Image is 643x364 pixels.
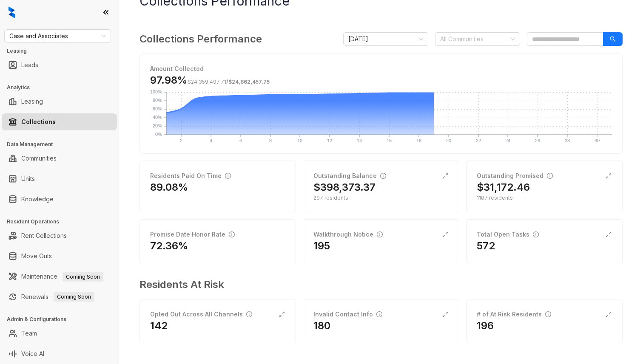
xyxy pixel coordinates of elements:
[2,150,117,167] li: Communities
[476,138,481,143] text: 22
[150,310,252,319] div: Opted Out Across All Channels
[239,138,242,143] text: 6
[63,272,103,282] span: Coming Soon
[505,138,510,143] text: 24
[2,191,117,208] li: Knowledge
[153,98,162,103] text: 80%
[565,138,570,143] text: 28
[9,30,106,42] span: Case and Associates
[477,194,612,202] div: 1107 residents
[210,138,212,143] text: 4
[228,79,270,85] span: $24,862,457.75
[150,319,168,333] h2: 142
[416,138,421,143] text: 18
[21,345,44,362] a: Voice AI
[139,277,616,292] h3: Residents At Risk
[2,248,117,265] li: Move Outs
[547,173,553,179] span: info-circle
[477,239,495,253] h2: 572
[477,310,551,319] div: # of At Risk Residents
[21,191,54,208] a: Knowledge
[605,311,612,318] span: expand-alt
[21,288,94,305] a: RenewalsComing Soon
[21,113,56,130] a: Collections
[313,171,386,181] div: Outstanding Balance
[150,171,231,181] div: Residents Paid On Time
[225,173,231,179] span: info-circle
[2,288,117,305] li: Renewals
[477,171,553,181] div: Outstanding Promised
[313,230,383,239] div: Walkthrough Notice
[155,132,162,137] text: 0%
[180,138,182,143] text: 2
[54,292,94,302] span: Coming Soon
[21,150,57,167] a: Communities
[605,172,612,179] span: expand-alt
[610,36,616,42] span: search
[313,239,330,253] h2: 195
[21,93,43,110] a: Leasing
[2,93,117,110] li: Leasing
[7,316,119,323] h3: Admin & Configurations
[153,106,162,111] text: 60%
[377,231,383,237] span: info-circle
[446,138,451,143] text: 20
[269,138,272,143] text: 8
[21,325,37,342] a: Team
[150,181,188,194] h2: 89.08%
[153,123,162,128] text: 20%
[327,138,332,143] text: 12
[348,33,423,45] span: August 2025
[595,138,600,143] text: 30
[477,181,530,194] h2: $31,172.46
[7,218,119,226] h3: Resident Operations
[150,239,188,253] h2: 72.36%
[21,248,52,265] a: Move Outs
[313,194,449,202] div: 297 residents
[533,231,539,237] span: info-circle
[153,115,162,120] text: 40%
[313,310,382,319] div: Invalid Contact Info
[7,84,119,91] h3: Analytics
[297,138,302,143] text: 10
[21,56,38,73] a: Leads
[150,73,270,87] h3: 97.98%
[2,268,117,285] li: Maintenance
[380,173,386,179] span: info-circle
[9,6,15,18] img: logo
[2,56,117,73] li: Leads
[21,227,67,244] a: Rent Collections
[387,138,392,143] text: 16
[477,319,494,333] h2: 196
[535,138,540,143] text: 26
[7,141,119,148] h3: Data Management
[605,231,612,238] span: expand-alt
[357,138,362,143] text: 14
[188,79,270,85] span: /
[229,231,235,237] span: info-circle
[150,65,204,72] strong: Amount Collected
[442,311,449,318] span: expand-alt
[150,230,235,239] div: Promise Date Honor Rate
[150,89,162,94] text: 100%
[477,230,539,239] div: Total Open Tasks
[2,325,117,342] li: Team
[21,170,35,187] a: Units
[2,113,117,130] li: Collections
[188,79,226,85] span: $24,359,497.71
[545,311,551,317] span: info-circle
[2,170,117,187] li: Units
[313,319,330,333] h2: 180
[2,345,117,362] li: Voice AI
[279,311,285,318] span: expand-alt
[313,181,376,194] h2: $398,373.37
[246,311,252,317] span: info-circle
[139,31,262,47] h3: Collections Performance
[2,227,117,244] li: Rent Collections
[442,172,449,179] span: expand-alt
[442,231,449,238] span: expand-alt
[7,47,119,55] h3: Leasing
[376,311,382,317] span: info-circle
